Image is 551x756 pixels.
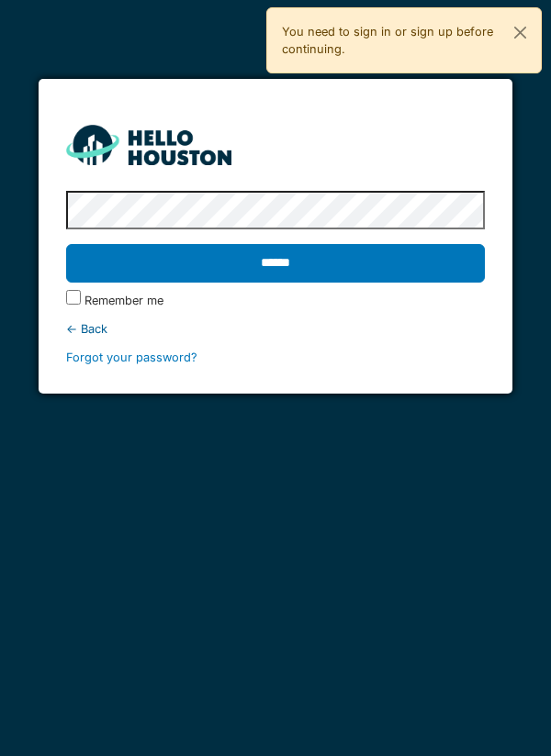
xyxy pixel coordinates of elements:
[84,292,163,309] label: Remember me
[66,350,197,364] a: Forgot your password?
[66,125,231,164] img: HH_line-BYnF2_Hg.png
[500,8,541,57] button: Close
[66,320,486,338] div: ← Back
[266,7,542,73] div: You need to sign in or sign up before continuing.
